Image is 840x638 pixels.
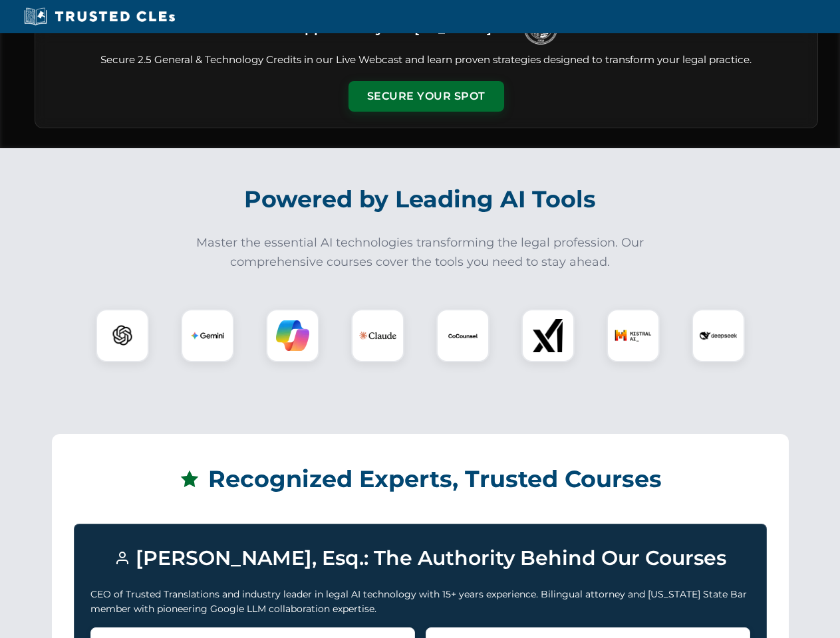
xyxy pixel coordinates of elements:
[521,309,575,362] div: xAI
[692,309,745,362] div: DeepSeek
[191,319,224,352] img: Gemini Logo
[96,309,149,362] div: ChatGPT
[615,317,652,354] img: Mistral AI Logo
[181,309,234,362] div: Gemini
[52,176,789,223] h2: Powered by Leading AI Tools
[103,316,142,355] img: ChatGPT Logo
[51,53,801,68] p: Secure 2.5 General & Technology Credits in our Live Webcast and learn proven strategies designed ...
[349,81,504,112] button: Secure Your Spot
[20,7,179,27] img: Trusted CLEs
[359,317,396,354] img: Claude Logo
[90,587,750,617] p: CEO of Trusted Translations and industry leader in legal AI technology with 15+ years experience....
[74,456,767,502] h2: Recognized Experts, Trusted Courses
[188,233,653,272] p: Master the essential AI technologies transforming the legal profession. Our comprehensive courses...
[436,309,490,362] div: CoCounsel
[90,540,750,576] h3: [PERSON_NAME], Esq.: The Authority Behind Our Courses
[446,319,480,352] img: CoCounsel Logo
[266,309,319,362] div: Copilot
[531,319,565,352] img: xAI Logo
[351,309,404,362] div: Claude
[276,319,309,352] img: Copilot Logo
[607,309,660,362] div: Mistral AI
[700,317,737,354] img: DeepSeek Logo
